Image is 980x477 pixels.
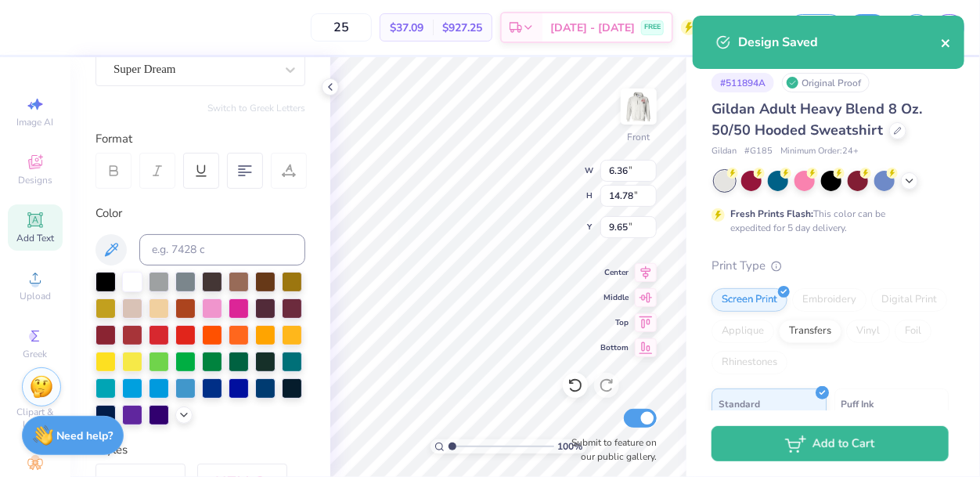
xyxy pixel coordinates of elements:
[644,22,661,33] span: FREE
[704,12,781,43] input: Untitled Design
[20,290,51,302] span: Upload
[871,288,947,312] div: Digital Print
[442,20,482,36] span: $927.25
[744,145,773,158] span: # G185
[600,317,629,328] span: Top
[895,320,931,343] div: Foil
[730,207,923,235] div: This color can be expedited for 5 day delivery.
[712,145,737,158] span: Gildan
[95,130,307,148] div: Format
[623,91,654,122] img: Front
[712,351,787,374] div: Rhinestones
[23,348,48,360] span: Greek
[719,396,760,412] span: Standard
[780,145,859,158] span: Minimum Order: 24 +
[600,267,629,278] span: Center
[563,435,657,464] label: Submit to feature on our public gallery.
[779,320,841,343] div: Transfers
[8,406,63,431] span: Clipart & logos
[207,102,305,114] button: Switch to Greek Letters
[841,396,874,412] span: Puff Ink
[390,20,423,36] span: $37.09
[95,204,305,222] div: Color
[738,33,941,52] div: Design Saved
[139,234,305,266] input: e.g. 7428 c
[712,426,949,461] button: Add to Cart
[846,320,890,343] div: Vinyl
[941,33,952,52] button: close
[730,208,813,220] strong: Fresh Prints Flash:
[550,20,635,36] span: [DATE] - [DATE]
[16,232,54,244] span: Add Text
[311,13,372,42] input: – –
[712,257,949,275] div: Print Type
[712,288,787,312] div: Screen Print
[18,174,52,186] span: Designs
[792,288,867,312] div: Embroidery
[600,292,629,303] span: Middle
[95,441,305,459] div: Styles
[628,130,650,144] div: Front
[600,342,629,353] span: Bottom
[712,99,922,139] span: Gildan Adult Heavy Blend 8 Oz. 50/50 Hooded Sweatshirt
[558,439,583,454] span: 100 %
[712,320,774,343] div: Applique
[17,116,54,128] span: Image AI
[57,428,113,443] strong: Need help?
